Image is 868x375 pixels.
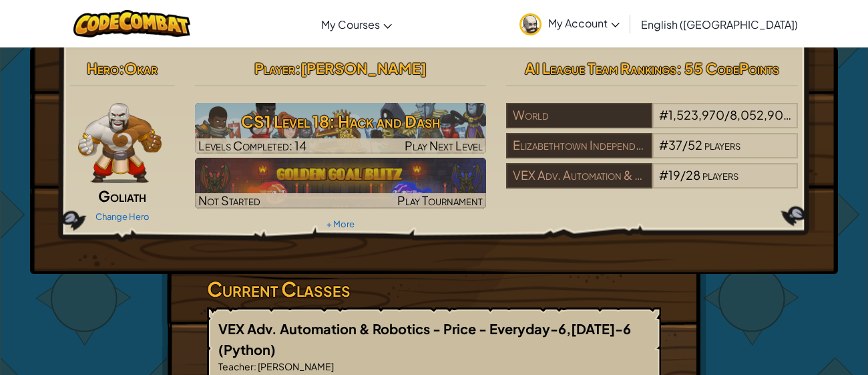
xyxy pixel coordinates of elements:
[327,219,355,229] a: + More
[218,360,254,372] span: Teacher
[548,16,620,30] span: My Account
[659,107,668,122] span: #
[702,167,738,182] span: players
[659,167,668,182] span: #
[321,17,380,31] span: My Courses
[254,360,256,372] span: :
[314,6,399,42] a: My Courses
[195,158,487,209] img: Golden Goal
[98,186,146,205] span: Goliath
[124,59,158,78] span: Okar
[397,193,483,208] span: Play Tournament
[198,138,306,153] span: Levels Completed: 14
[78,103,162,183] img: goliath-pose.png
[513,3,626,45] a: My Account
[198,193,260,208] span: Not Started
[668,107,724,122] span: 1,523,970
[506,103,652,128] div: World
[195,103,487,154] img: CS1 Level 18: Hack and Dash
[730,107,791,122] span: 8,052,902
[659,137,668,152] span: #
[195,106,487,136] h3: CS1 Level 18: Hack and Dash
[676,59,779,78] span: : 55 CodePoints
[300,59,427,78] span: [PERSON_NAME]
[195,158,487,209] a: Not StartedPlay Tournament
[686,167,700,182] span: 28
[87,59,119,78] span: Hero
[119,59,124,78] span: :
[519,13,541,35] img: avatar
[506,116,798,131] a: World#1,523,970/8,052,902players
[525,59,676,78] span: AI League Team Rankings
[793,107,829,122] span: players
[405,138,483,153] span: Play Next Level
[256,360,334,372] span: [PERSON_NAME]
[688,137,702,152] span: 52
[724,107,730,122] span: /
[668,167,680,182] span: 19
[680,167,686,182] span: /
[682,137,688,152] span: /
[254,59,295,78] span: Player
[506,176,798,191] a: VEX Adv. Automation & Robotics - Price - Everyday-6,[DATE]-6#19/28players
[218,341,276,358] span: (Python)
[95,211,150,222] a: Change Hero
[641,17,798,31] span: English ([GEOGRAPHIC_DATA])
[295,59,300,78] span: :
[73,10,190,37] img: CodeCombat logo
[195,103,487,154] a: Play Next Level
[668,137,682,152] span: 37
[704,137,740,152] span: players
[207,274,661,304] h3: Current Classes
[506,146,798,161] a: Elizabethtown Independent#37/52players
[218,320,631,337] span: VEX Adv. Automation & Robotics - Price - Everyday-6,[DATE]-6
[506,133,652,158] div: Elizabethtown Independent
[506,163,652,189] div: VEX Adv. Automation & Robotics - Price - Everyday-6,[DATE]-6
[634,6,805,42] a: English ([GEOGRAPHIC_DATA])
